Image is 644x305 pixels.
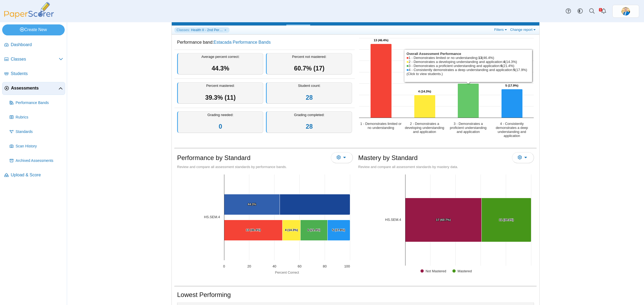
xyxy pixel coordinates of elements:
[2,53,65,66] a: Classes
[266,82,352,104] div: Student count:
[266,53,352,75] div: Percent not mastered:
[385,218,401,222] a: HS.SEM.4
[280,194,350,215] g: Average Percent Not Correct, bar series 1 of 6 with 1 bar.
[266,111,352,133] div: Grading completed:
[177,111,263,133] div: Grading needed:
[224,220,283,241] g: 1 - Demonstrates limited or no understanding, bar series 6 of 6 with 1 bar.
[246,228,261,232] text: 13 (46.4%)
[11,56,59,62] span: Classes
[358,165,534,169] div: Review and compare all assessment standards by mastery data.
[356,35,536,143] svg: Interactive chart
[452,269,472,273] button: Show Mastered
[283,220,301,241] g: 2 - Demonstrates a developing understanding and application, bar series 5 of 6 with 1 bar.
[405,198,482,242] path: [object Object], 17. Not Mastered.
[344,264,350,268] text: 100
[2,39,65,51] a: Dashboard
[358,172,534,279] div: Chart. Highcharts interactive chart.
[493,27,509,32] a: Filters
[283,220,301,241] path: [object Object], 4. 2 - Demonstrates a developing understanding and application.
[219,123,222,130] a: 0
[356,35,537,143] div: Chart. Highcharts interactive chart.
[612,5,639,18] a: ps.jrF02AmRZeRNgPWo
[11,71,63,77] span: Students
[248,203,256,206] text: 44.3%
[301,220,328,241] path: [object Object], 6. 3 - Demonstrates a proficient understanding and application.
[2,82,65,95] a: Assessments
[177,172,353,279] div: Chart. Highcharts interactive chart.
[214,40,271,44] a: Estacada Performance Bands
[2,169,65,182] a: Upload & Score
[499,218,514,221] text: 11 (39.3%)
[8,111,65,124] a: Rubrics
[16,129,63,135] span: Standards
[621,7,630,16] img: ps.jrF02AmRZeRNgPWo
[2,15,56,19] a: PaperScorer
[328,220,350,241] g: 4 - Consistently demonstrates a deep understanding and application, bar series 3 of 6 with 1 bar.
[374,39,389,42] text: 13 (46.4%)
[285,228,298,232] text: 4 (14.3%)
[16,115,63,120] span: Rubrics
[2,24,65,35] a: Create New
[247,264,251,268] text: 20
[420,269,447,273] button: Show Not Mastered
[331,152,353,163] button: More options
[224,194,280,215] g: Average Percent Correct, bar series 2 of 6 with 1 bar.
[358,172,534,279] svg: Interactive chart
[405,122,444,134] text: 2 - Demonstrates a developing understanding and application
[16,144,63,149] span: Scan History
[414,95,436,118] path: 2 - Demonstrates a developing understanding and application, 4. Overall Assessment Performance.
[16,158,63,163] span: Archived Assessments
[223,264,225,268] text: 0
[2,2,56,18] img: PaperScorer
[436,218,451,221] text: 17 (60.7%)
[458,84,479,118] path: 3 - Demonstrates a proficient understanding and application, 6. Overall Assessment Performance.
[496,122,528,138] text: 4 - Consistently demonstrates a deep understanding and application
[328,220,350,241] path: [object Object], 5. 4 - Consistently demonstrates a deep understanding and application.
[272,264,276,268] text: 40
[174,35,355,49] dd: Performance band:
[621,7,630,16] span: Travis McFarland
[405,198,482,242] g: Not Mastered, bar series 2 of 2 with 1 bar.
[332,228,345,232] text: 5 (17.9%)
[11,85,58,91] span: Assessments
[204,215,220,219] tspan: HS.SEM.4
[275,270,299,274] text: Percent Correct
[512,152,534,163] button: More options
[8,154,65,167] a: Archived Assessments
[177,28,190,32] span: Classes:
[482,198,531,242] g: Mastered, bar series 1 of 2 with 1 bar.
[280,194,350,215] path: [object Object], 55.714283214285715. Average Percent Not Correct.
[418,90,431,93] text: 4 (14.3%)
[177,153,250,162] h1: Performance by Standard
[11,172,63,178] span: Upload & Score
[462,78,475,81] text: 6 (21.4%)
[174,27,229,33] a: Classes: Health II - 2nd Period
[598,5,610,17] a: Alerts
[505,84,518,87] text: 5 (17.9%)
[224,220,283,241] path: [object Object], 13. 1 - Demonstrates limited or no understanding.
[298,264,301,268] text: 60
[358,153,418,162] h1: Mastery by Standard
[8,140,65,153] a: Scan History
[177,53,263,75] div: Average percent correct:
[8,96,65,109] a: Performance Bands
[294,65,324,72] span: 60.7% (17)
[16,100,63,106] span: Performance Bands
[458,269,472,273] text: Mastered
[509,27,538,32] a: Change report
[177,165,353,169] div: Review and compare all assessment standards by performance bands.
[450,122,487,134] text: 3 - Demonstrates a proficient understanding and application
[360,122,402,130] text: 1 - Demonstrates limited or no understanding
[177,172,353,279] svg: Interactive chart
[177,82,263,104] div: Percent mastered:
[8,125,65,138] a: Standards
[301,220,328,241] g: 3 - Demonstrates a proficient understanding and application, bar series 4 of 6 with 1 bar.
[2,68,65,80] a: Students
[371,44,392,118] path: 1 - Demonstrates limited or no understanding, 13. Overall Assessment Performance.
[11,42,63,48] span: Dashboard
[323,264,327,268] text: 80
[224,194,280,215] path: [object Object], 44.285716785714285. Average Percent Correct.
[204,215,220,219] a: [object Object]
[212,65,229,72] span: 44.3%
